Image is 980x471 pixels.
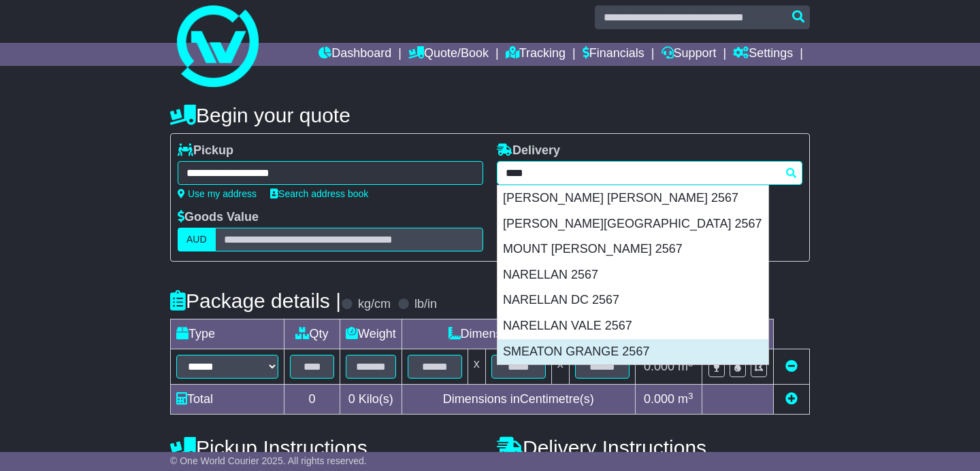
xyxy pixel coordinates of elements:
a: Quote/Book [408,43,489,66]
a: Add new item [785,392,798,406]
span: m [678,392,693,406]
span: 0 [348,392,355,406]
label: lb/in [414,297,437,312]
label: kg/cm [358,297,391,312]
sup: 3 [688,391,693,401]
h4: Package details | [170,290,341,312]
div: NARELLAN VALE 2567 [497,313,768,339]
span: m [678,360,693,373]
div: [PERSON_NAME][GEOGRAPHIC_DATA] 2567 [497,211,768,237]
a: Use my address [178,188,257,199]
sup: 3 [688,358,693,368]
span: 0.000 [644,392,674,406]
a: Dashboard [318,43,391,66]
h4: Delivery Instructions [497,436,810,459]
a: Search address book [270,188,368,199]
h4: Begin your quote [170,104,810,126]
div: NARELLAN 2567 [497,262,768,288]
label: Pickup [178,143,233,158]
td: x [468,349,485,385]
td: 0 [284,385,340,415]
div: MOUNT [PERSON_NAME] 2567 [497,237,768,262]
div: SMEATON GRANGE 2567 [497,339,768,365]
label: Delivery [497,143,560,158]
typeahead: Please provide city [497,161,802,185]
td: Weight [340,319,402,349]
td: Kilo(s) [340,385,402,415]
span: © One World Courier 2025. All rights reserved. [170,455,367,466]
td: x [551,349,569,385]
td: Qty [284,319,340,349]
label: AUD [178,228,216,251]
a: Support [661,43,717,66]
h4: Pickup Instructions [170,436,483,459]
td: Type [171,319,284,349]
td: Dimensions (L x W x H) [402,319,635,349]
div: NARELLAN DC 2567 [497,287,768,313]
td: Total [171,385,284,415]
div: [PERSON_NAME] [PERSON_NAME] 2567 [497,186,768,211]
a: Remove this item [785,360,798,373]
a: Financials [583,43,644,66]
span: 0.000 [644,360,674,373]
td: Dimensions in Centimetre(s) [402,385,635,415]
a: Settings [733,43,793,66]
a: Tracking [506,43,566,66]
label: Goods Value [178,210,259,225]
